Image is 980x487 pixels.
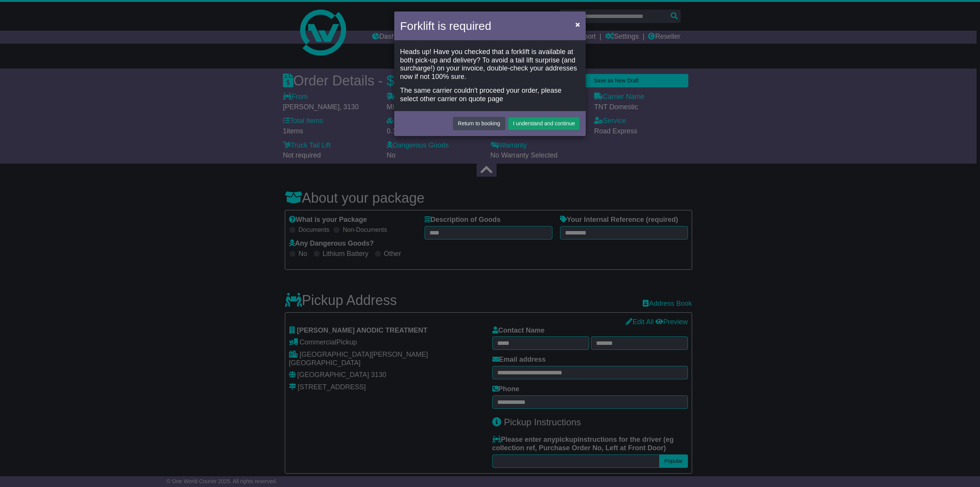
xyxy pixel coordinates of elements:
[453,117,505,130] button: Return to booking
[575,20,580,29] span: ×
[508,117,580,130] button: I understand and continue
[572,16,584,32] button: Close
[400,17,491,34] h4: Forklift is required
[400,87,580,103] div: The same carrier couldn't proceed your order, please select other carrier on quote page
[400,48,580,81] div: Heads up! Have you checked that a forklift is available at both pick-up and delivery? To avoid a ...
